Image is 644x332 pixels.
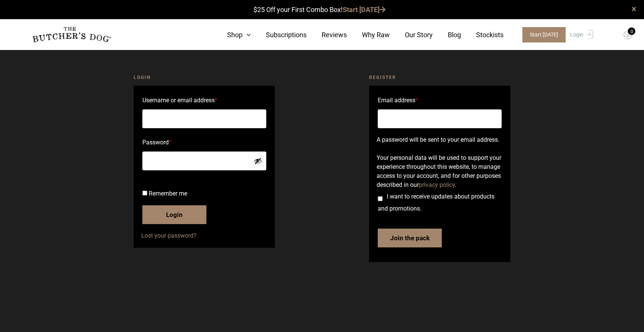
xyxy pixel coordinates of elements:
h2: Login [134,74,275,81]
a: Login [568,27,593,42]
a: Lost your password? [141,231,267,240]
input: Remember me [142,191,147,196]
h2: Register [369,74,510,81]
a: Our Story [390,30,433,40]
a: close [632,5,636,14]
button: Login [142,205,206,224]
button: Join the pack [378,229,442,247]
a: Blog [433,30,461,40]
input: I want to receive updates about products and promotions. [378,196,383,201]
label: Password [142,136,266,149]
a: Start [DATE] [515,27,568,42]
a: Why Raw [347,30,390,40]
a: Subscriptions [251,30,307,40]
a: Stockists [461,30,504,40]
a: Start [DATE] [343,6,386,14]
span: Remember me [149,190,187,197]
img: TBD_Cart-Empty.png [623,30,633,40]
p: A password will be sent to your email address. [377,135,503,144]
p: Your personal data will be used to support your experience throughout this website, to manage acc... [377,153,503,189]
button: Show password [254,157,262,165]
span: Start [DATE] [522,27,566,42]
a: privacy policy [419,181,455,188]
span: I want to receive updates about products and promotions. [378,193,494,212]
label: Email address [378,94,418,106]
a: Shop [212,30,251,40]
a: Reviews [307,30,347,40]
label: Username or email address [142,94,266,106]
div: 0 [628,27,635,35]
